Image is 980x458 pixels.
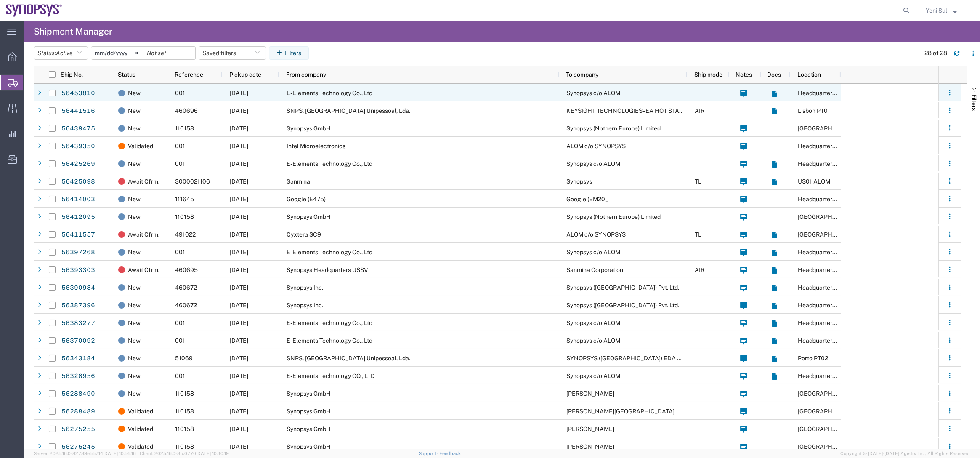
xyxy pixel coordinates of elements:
[230,337,248,344] span: 08/01/2025
[798,143,852,149] span: Headquarters USSV
[924,49,947,58] div: 28 of 28
[439,451,461,456] a: Feedback
[61,334,96,348] a: 56370092
[287,90,372,96] span: E-Elements Technology Co., Ltd
[230,320,248,326] span: 08/04/2025
[128,261,159,279] span: Await Cfrm.
[566,107,687,114] span: KEYSIGHT TECHNOLOGIES - EA HOT STAGE
[798,408,874,415] span: Munich DE24
[230,390,248,397] span: 08/11/2025
[61,317,96,330] a: 56383277
[175,178,210,185] span: 3000021106
[230,196,248,202] span: 08/06/2025
[61,281,96,295] a: 56390984
[230,266,248,273] span: 08/05/2025
[128,385,141,402] span: New
[287,337,372,344] span: E-Elements Technology Co., Ltd
[287,196,326,202] span: Google (E475)
[566,284,679,291] span: Synopsys (India) Pvt. Ltd.
[118,71,135,78] span: Status
[128,349,141,367] span: New
[199,46,266,60] button: Saved filters
[61,71,83,78] span: Ship No.
[128,208,141,226] span: New
[797,71,821,78] span: Location
[736,71,752,78] span: Notes
[128,102,141,120] span: New
[287,373,375,379] span: E-Elements Technology CO., LTD
[61,140,96,153] a: 56439350
[798,249,852,256] span: Headquarters USSV
[61,370,96,383] a: 56328956
[128,226,159,243] span: Await Cfrm.
[287,125,331,132] span: Synopsys GmbH
[128,296,141,314] span: New
[175,337,185,344] span: 001
[175,443,194,450] span: 110158
[269,46,309,60] button: Filters
[695,178,701,185] span: TL
[566,337,620,344] span: Synopsys c/o ALOM
[61,157,96,171] a: 56425269
[798,90,852,96] span: Headquarters USSV
[230,178,248,185] span: 08/07/2025
[128,155,141,173] span: New
[61,246,96,259] a: 56397268
[128,137,153,155] span: Validated
[566,266,623,273] span: Sanmina Corporation
[128,438,153,455] span: Validated
[230,107,248,114] span: 08/08/2025
[287,284,323,291] span: Synopsys Inc.
[287,302,323,309] span: Synopsys Inc.
[128,190,141,208] span: New
[61,104,96,118] a: 56441516
[287,213,331,220] span: Synopsys GmbH
[61,122,96,136] a: 56439475
[230,90,248,96] span: 08/13/2025
[566,443,614,450] span: Didier Maurer
[229,71,261,78] span: Pickup date
[175,71,203,78] span: Reference
[287,320,372,326] span: E-Elements Technology Co., Ltd
[175,213,194,220] span: 110158
[230,249,248,256] span: 08/05/2025
[694,71,722,78] span: Ship mode
[143,47,195,59] input: Not set
[287,107,410,114] span: SNPS, Portugal Unipessoal, Lda.
[798,107,830,114] span: Lisbon PT01
[230,426,248,432] span: 08/04/2025
[61,352,96,365] a: 56343184
[91,47,143,59] input: Not set
[566,231,626,238] span: ALOM c/o SYNOPSYS
[566,355,734,362] span: SYNOPSYS (INDIA) EDA SOFTWARE PVT. LTD
[230,302,248,309] span: 08/05/2025
[61,423,96,436] a: 56275255
[287,355,410,362] span: SNPS, Portugal Unipessoal, Lda.
[286,71,326,78] span: From company
[128,279,141,296] span: New
[798,213,874,220] span: Munich DE24
[175,266,198,273] span: 460695
[175,160,185,167] span: 001
[175,107,198,114] span: 460696
[61,264,96,277] a: 56393303
[566,143,626,149] span: ALOM c/o SYNOPSYS
[566,125,661,132] span: Synopsys (Nothern Europe) Limited
[971,94,977,111] span: Filters
[926,6,947,15] span: Yeni Sul
[695,266,704,273] span: AIR
[695,231,701,238] span: TL
[128,84,141,102] span: New
[566,302,679,309] span: Synopsys (India) Pvt. Ltd.
[798,443,874,450] span: Munich DE24
[287,249,372,256] span: E-Elements Technology Co., Ltd
[798,178,830,185] span: US01 ALOM
[566,160,620,167] span: Synopsys c/o ALOM
[230,373,248,379] span: 07/29/2025
[230,213,248,220] span: 08/08/2025
[128,332,141,349] span: New
[287,143,345,149] span: Intel Microelectronics
[695,107,704,114] span: AIR
[287,408,331,415] span: Synopsys GmbH
[128,367,141,385] span: New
